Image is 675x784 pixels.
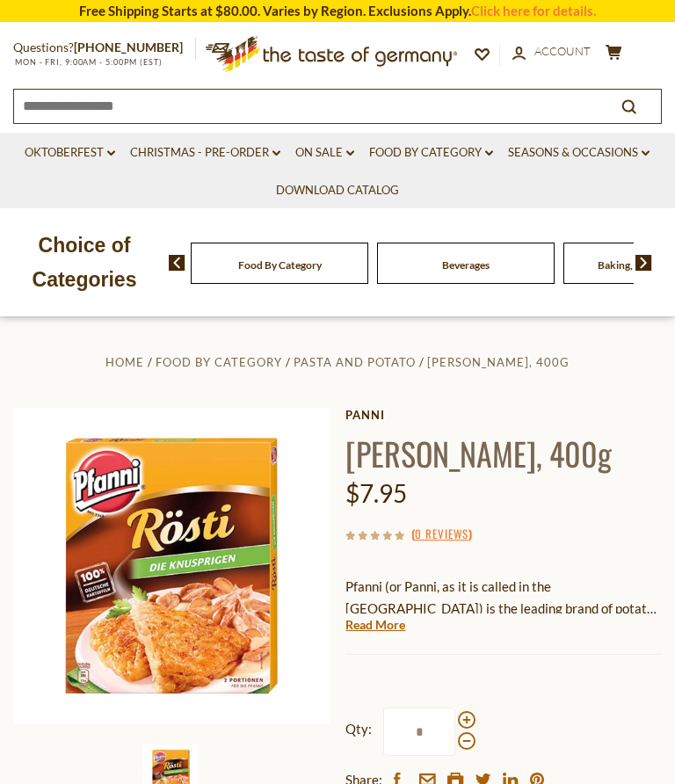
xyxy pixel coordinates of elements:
img: previous arrow [169,255,185,271]
a: 0 Reviews [415,525,468,544]
input: Qty: [383,708,455,756]
a: Oktoberfest [25,143,115,163]
a: [PHONE_NUMBER] [74,40,183,54]
a: [PERSON_NAME], 400g [427,355,570,369]
a: Food By Category [156,355,282,369]
span: MON - FRI, 9:00AM - 5:00PM (EST) [13,57,163,67]
a: Click here for details. [471,3,596,18]
span: ( ) [411,525,472,542]
a: On Sale [295,143,354,163]
a: Beverages [442,258,490,272]
p: Questions? [13,37,196,59]
a: Download Catalog [276,181,399,200]
span: Account [534,44,591,58]
h1: [PERSON_NAME], 400g [345,433,662,473]
strong: Qty: [345,718,372,740]
a: Account [512,42,591,62]
a: Seasons & Occasions [508,143,650,163]
a: Panni [345,408,662,422]
img: Pfanni Roesti [13,408,330,724]
a: Pasta and Potato [294,355,416,369]
a: Food By Category [238,258,322,272]
span: $7.95 [345,478,407,508]
a: Christmas - PRE-ORDER [130,143,280,163]
img: next arrow [635,255,652,271]
a: Read More [345,616,405,634]
p: Pfanni (or Panni, as it is called in the [GEOGRAPHIC_DATA]) is the leading brand of potato and br... [345,576,662,620]
a: Home [105,355,144,369]
a: Food By Category [369,143,493,163]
